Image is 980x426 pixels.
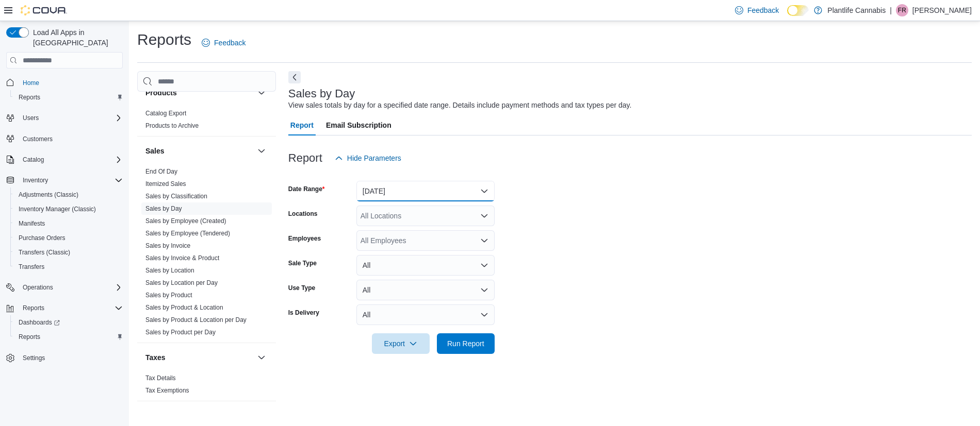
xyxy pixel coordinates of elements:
a: Dashboards [10,315,127,330]
button: Open list of options [480,212,488,220]
a: Purchase Orders [14,232,70,244]
img: Cova [21,5,67,15]
button: All [356,280,495,300]
a: Sales by Employee (Tendered) [145,230,230,237]
button: Users [2,111,127,125]
button: Run Report [437,333,495,354]
button: Next [288,71,301,83]
span: Hide Parameters [347,153,401,163]
a: Home [19,77,43,89]
span: Purchase Orders [19,234,66,242]
a: Customers [19,133,57,145]
span: Users [19,112,123,124]
h1: Reports [137,29,191,50]
span: Adjustments (Classic) [14,189,123,201]
span: Operations [19,281,123,294]
span: Transfers [19,263,44,271]
button: Users [19,112,43,124]
button: Sales [145,146,253,156]
span: Sales by Product & Location [145,303,223,312]
span: Settings [19,351,123,364]
span: Adjustments (Classic) [19,191,78,199]
span: Purchase Orders [14,232,123,244]
span: Inventory [23,176,48,184]
button: Home [2,75,127,90]
a: Transfers [14,261,48,273]
span: Products to Archive [145,122,199,130]
span: End Of Day [145,167,177,176]
button: Taxes [255,351,268,364]
input: Dark Mode [787,5,809,16]
span: Home [19,76,123,89]
p: | [890,4,892,16]
button: Customers [2,131,127,146]
span: Export [378,333,423,354]
span: Tax Exemptions [145,386,189,395]
button: Hide Parameters [331,148,405,168]
span: Sales by Product [145,291,192,299]
button: Settings [2,350,127,365]
span: Transfers (Classic) [14,246,123,259]
label: Use Type [288,284,315,292]
span: Dashboards [14,316,123,329]
label: Employees [288,234,321,243]
span: Feedback [214,38,246,48]
span: FR [898,4,906,16]
a: Inventory Manager (Classic) [14,203,100,215]
nav: Complex example [6,71,123,392]
label: Sale Type [288,259,317,267]
button: Transfers (Classic) [10,245,127,260]
span: Sales by Invoice [145,242,190,250]
span: Reports [19,302,123,314]
span: Reports [23,304,44,312]
a: Feedback [198,32,250,53]
div: Sales [137,165,276,343]
span: Dark Mode [787,16,788,16]
span: Load All Apps in [GEOGRAPHIC_DATA] [29,27,123,48]
button: Catalog [19,154,48,166]
button: Taxes [145,352,253,363]
span: Catalog [19,154,123,166]
button: Inventory Manager (Classic) [10,202,127,216]
button: Adjustments (Classic) [10,188,127,202]
a: Tax Exemptions [145,387,189,394]
button: Products [145,88,253,98]
a: Sales by Invoice & Product [145,254,219,262]
label: Is Delivery [288,309,319,317]
h3: Products [145,88,177,98]
h3: Taxes [145,352,166,363]
a: Sales by Location [145,267,194,274]
p: Plantlife Cannabis [827,4,886,16]
span: Feedback [747,5,779,15]
span: Reports [19,93,40,101]
span: Sales by Day [145,205,182,213]
span: Reports [14,91,123,104]
a: Transfers (Classic) [14,246,74,259]
button: Reports [10,330,127,344]
div: View sales totals by day for a specified date range. Details include payment methods and tax type... [288,100,632,111]
a: Tax Details [145,374,176,382]
span: Transfers [14,261,123,273]
span: Inventory Manager (Classic) [14,203,123,215]
button: Inventory [19,174,52,186]
a: End Of Day [145,168,177,175]
a: Sales by Location per Day [145,279,218,286]
span: Catalog [23,156,44,164]
span: Sales by Classification [145,192,207,200]
button: Reports [19,302,48,314]
a: Reports [14,91,44,104]
span: Sales by Employee (Created) [145,217,226,225]
span: Catalog Export [145,109,186,117]
span: Dashboards [19,318,60,327]
a: Catalog Export [145,110,186,117]
span: Manifests [14,217,123,230]
button: Operations [2,280,127,295]
span: Customers [23,135,53,143]
button: Operations [19,281,57,294]
a: Sales by Employee (Created) [145,217,226,225]
a: Itemized Sales [145,180,186,188]
div: Taxes [137,372,276,401]
span: Reports [19,333,40,341]
button: Reports [2,301,127,315]
button: Products [255,87,268,99]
